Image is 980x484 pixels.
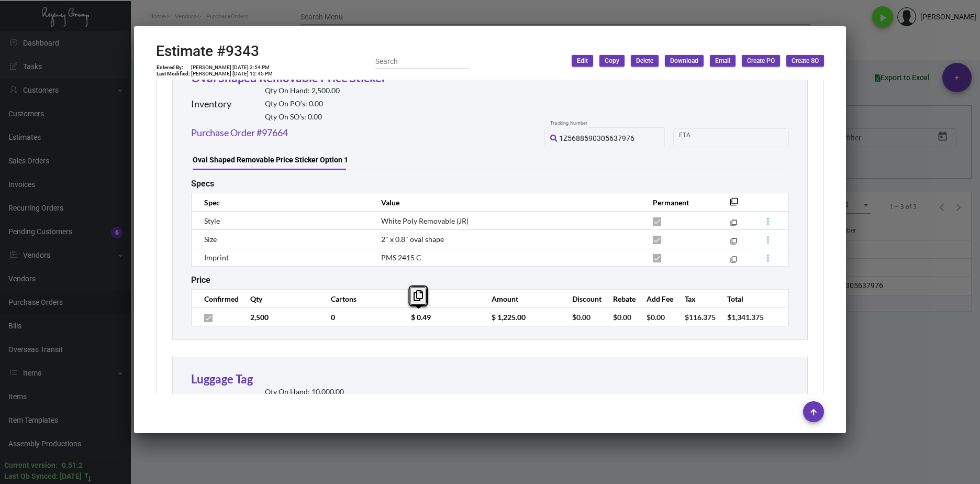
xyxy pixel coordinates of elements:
input: Start date [679,134,711,142]
th: Tax [674,290,717,308]
span: Create PO [747,57,775,65]
h2: Qty On Hand: 2,500.00 [265,86,340,95]
div: 0.51.2 [62,460,83,471]
span: Size [204,235,217,244]
h2: Estimate #9343 [156,42,273,60]
td: Entered By: [156,64,191,71]
span: Edit [577,57,588,65]
td: Last Modified: [156,71,191,77]
span: $116.375 [685,313,716,322]
div: Last Qb Synced: [DATE] [4,471,82,482]
button: Download [665,55,704,67]
th: Add Fee [636,290,674,308]
span: Style [204,216,220,225]
span: Download [670,57,698,65]
th: Rebate [603,290,637,308]
span: Imprint [204,253,229,262]
td: [PERSON_NAME] [DATE] 12:45 PM [191,71,273,77]
button: Delete [631,55,659,67]
span: Copy [605,57,619,65]
div: Current version: [4,460,58,471]
h2: Qty On PO’s: 0.00 [265,100,340,108]
span: $0.00 [647,313,665,322]
mat-icon: filter_none [730,240,737,247]
span: $0.00 [572,313,591,322]
span: White Poly Removable (JR) [381,216,469,225]
th: Confirmed [192,290,240,308]
span: 1Z5688590305637976 [559,134,634,142]
button: Copy [599,55,625,67]
span: $0.00 [613,313,631,322]
th: Amount [481,290,562,308]
span: 2" x 0.8" oval shape [381,235,444,244]
mat-icon: filter_none [730,222,737,228]
button: Email [710,55,736,67]
mat-icon: filter_none [730,201,738,209]
a: Purchase Order #97664 [191,126,288,140]
mat-icon: filter_none [730,258,737,265]
button: Edit [572,55,593,67]
th: Permanent [642,193,714,212]
td: [PERSON_NAME] [DATE] 2:54 PM [191,64,273,71]
a: Luggage Tag [191,372,253,386]
th: Cartons [320,290,401,308]
th: Qty [240,290,320,308]
th: Total [717,290,765,308]
button: Create PO [742,55,780,67]
button: Create SO [786,55,824,67]
th: Discount [562,290,603,308]
h2: Specs [191,179,214,189]
span: Create SO [792,57,819,65]
input: End date [720,134,771,142]
span: PMS 2415 C [381,253,421,262]
h2: Price [191,275,210,285]
th: Value [371,193,642,212]
i: Copy [414,290,423,301]
span: Delete [636,57,653,65]
div: Oval Shaped Removable Price Sticker Option 1 [193,155,348,166]
h2: Qty On Hand: 10,000.00 [265,388,344,397]
h2: Inventory [191,98,231,110]
span: Email [715,57,730,65]
th: Rate [400,290,481,308]
th: Spec [192,193,371,212]
h2: Qty On SO’s: 0.00 [265,113,340,122]
span: $1,341.375 [727,313,764,322]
